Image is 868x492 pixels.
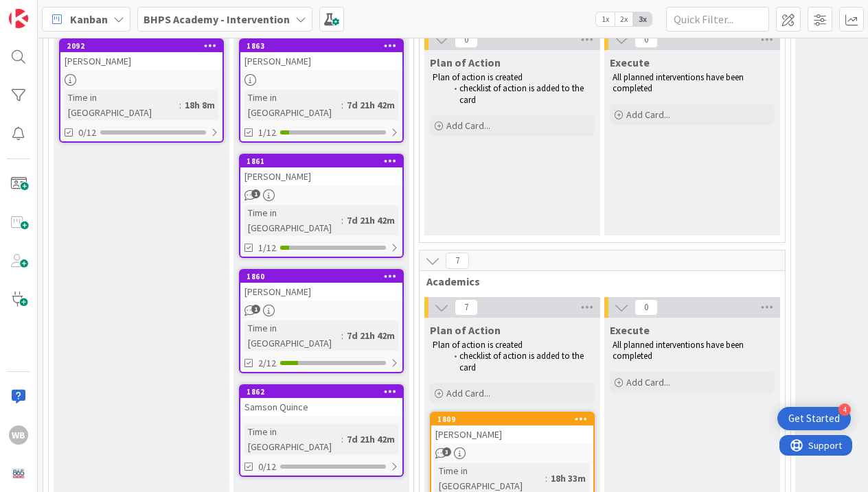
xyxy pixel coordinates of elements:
[442,447,451,456] span: 3
[610,56,650,69] span: Execute
[247,272,402,281] div: 1860
[240,155,402,167] div: 1861
[431,413,593,443] div: 1809[PERSON_NAME]
[65,90,179,120] div: Time in [GEOGRAPHIC_DATA]
[431,413,593,425] div: 1809
[144,12,290,26] b: BHPS Academy - Intervention
[9,464,28,483] img: avatar
[343,213,398,228] div: 7d 21h 42m
[341,213,343,228] span: :
[455,32,478,48] span: 0
[244,424,341,454] div: Time in [GEOGRAPHIC_DATA]
[626,108,670,121] span: Add Card...
[240,386,402,398] div: 1862
[459,82,586,105] span: checklist of action is added to the card
[179,97,181,113] span: :
[244,90,341,120] div: Time in [GEOGRAPHIC_DATA]
[459,350,586,373] span: checklist of action is added to the card
[426,274,768,288] span: Academics
[341,328,343,343] span: :
[613,71,746,94] span: All planned interventions have been completed
[610,323,650,337] span: Execute
[59,38,224,143] a: 2092[PERSON_NAME]Time in [GEOGRAPHIC_DATA]:18h 8m0/12
[788,412,840,425] div: Get Started
[596,12,615,26] span: 1x
[240,167,402,185] div: [PERSON_NAME]
[9,425,28,445] div: WB
[446,119,490,132] span: Add Card...
[258,241,276,255] span: 1/12
[239,269,404,373] a: 1860[PERSON_NAME]Time in [GEOGRAPHIC_DATA]:7d 21h 42m2/12
[247,156,402,166] div: 1861
[240,386,402,416] div: 1862Samson Quince
[240,270,402,301] div: 1860[PERSON_NAME]
[666,7,769,32] input: Quick Filter...
[240,52,402,70] div: [PERSON_NAME]
[244,205,341,235] div: Time in [GEOGRAPHIC_DATA]
[67,41,222,51] div: 2092
[239,38,404,143] a: 1863[PERSON_NAME]Time in [GEOGRAPHIC_DATA]:7d 21h 42m1/12
[70,11,108,27] span: Kanban
[343,328,398,343] div: 7d 21h 42m
[615,12,633,26] span: 2x
[341,97,343,113] span: :
[240,398,402,416] div: Samson Quince
[239,154,404,258] a: 1861[PERSON_NAME]Time in [GEOGRAPHIC_DATA]:7d 21h 42m1/12
[430,323,501,337] span: Plan of Action
[258,356,276,371] span: 2/12
[247,41,402,51] div: 1863
[251,189,260,198] span: 1
[626,376,670,388] span: Add Card...
[240,40,402,70] div: 1863[PERSON_NAME]
[613,339,746,362] span: All planned interventions have been completed
[433,339,523,351] span: Plan of action is created
[838,403,851,416] div: 4
[9,9,28,28] img: Visit kanbanzone.com
[430,56,501,69] span: Plan of Action
[437,414,593,424] div: 1809
[635,299,658,316] span: 0
[341,432,343,447] span: :
[240,283,402,301] div: [PERSON_NAME]
[240,155,402,185] div: 1861[PERSON_NAME]
[258,126,276,140] span: 1/12
[547,471,589,486] div: 18h 33m
[29,2,62,19] span: Support
[247,387,402,397] div: 1862
[239,384,404,477] a: 1862Samson QuinceTime in [GEOGRAPHIC_DATA]:7d 21h 42m0/12
[251,305,260,314] span: 1
[343,97,398,113] div: 7d 21h 42m
[433,71,523,83] span: Plan of action is created
[343,432,398,447] div: 7d 21h 42m
[258,460,276,474] span: 0/12
[181,97,218,113] div: 18h 8m
[60,40,222,52] div: 2092
[78,126,96,140] span: 0/12
[240,40,402,52] div: 1863
[777,407,851,430] div: Open Get Started checklist, remaining modules: 4
[240,270,402,283] div: 1860
[244,320,341,351] div: Time in [GEOGRAPHIC_DATA]
[431,425,593,443] div: [PERSON_NAME]
[60,52,222,70] div: [PERSON_NAME]
[446,387,490,399] span: Add Card...
[635,32,658,48] span: 0
[545,471,547,486] span: :
[455,299,478,316] span: 7
[633,12,652,26] span: 3x
[446,253,469,269] span: 7
[60,40,222,70] div: 2092[PERSON_NAME]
